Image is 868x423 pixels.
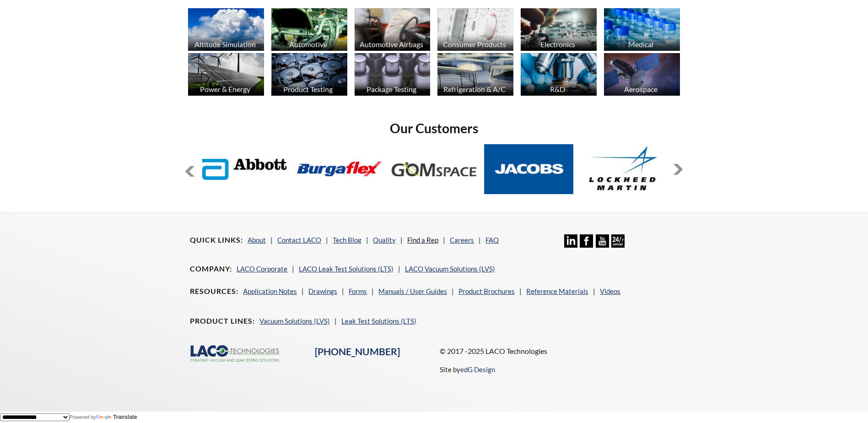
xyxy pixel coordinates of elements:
[604,53,680,98] a: Aerospace
[271,8,347,53] a: Automotive
[271,8,347,51] img: industry_Automotive_670x376.jpg
[188,53,264,98] a: Power & Energy
[187,85,263,93] div: Power & Energy
[611,234,625,248] img: 24/7 Support Icon
[521,8,597,51] img: industry_Electronics_670x376.jpg
[190,287,238,296] h4: Resources
[526,287,588,295] a: Reference Materials
[440,364,495,375] p: Site by
[521,8,597,53] a: Electronics
[188,8,264,51] img: industry_AltitudeSim_670x376.jpg
[188,53,264,96] img: industry_Power-2_670x376.jpg
[373,236,396,244] a: Quality
[271,53,347,96] img: industry_ProductTesting_670x376.jpg
[485,236,499,244] a: FAQ
[521,53,597,98] a: R&D
[353,40,430,49] div: Automotive Airbags
[484,144,573,194] img: Jacobs.jpg
[333,236,361,244] a: Tech Blog
[440,345,678,357] p: © 2017 -2025 LACO Technologies
[604,8,680,51] img: industry_Medical_670x376.jpg
[308,287,337,295] a: Drawings
[190,235,243,245] h4: Quick Links
[579,144,668,194] img: Lockheed-Martin.jpg
[407,236,438,244] a: Find a Rep
[600,287,620,295] a: Videos
[243,287,297,295] a: Application Notes
[349,287,367,295] a: Forms
[604,53,680,96] img: Artboard_1.jpg
[184,120,683,137] h2: Our Customers
[299,265,394,273] a: LACO Leak Test Solutions (LTS)
[259,317,330,325] a: Vacuum Solutions (LVS)
[519,40,596,49] div: Electronics
[96,414,137,420] a: Translate
[603,85,679,93] div: Aerospace
[604,8,680,53] a: Medical
[355,8,431,51] img: industry_Auto-Airbag_670x376.jpg
[436,85,512,93] div: Refrigeration & A/C
[96,415,113,421] img: Google Translate
[355,8,431,53] a: Automotive Airbags
[248,236,266,244] a: About
[355,53,431,98] a: Package Testing
[378,287,447,295] a: Manuals / User Guides
[437,53,513,98] a: Refrigeration & A/C
[353,85,430,93] div: Package Testing
[603,40,679,49] div: Medical
[270,40,346,49] div: Automotive
[341,317,416,325] a: Leak Test Solutions (LTS)
[521,53,597,96] img: industry_R_D_670x376.jpg
[200,144,289,194] img: Abbott-Labs.jpg
[437,8,513,51] img: industry_Consumer_670x376.jpg
[190,316,255,326] h4: Product Lines
[405,265,495,273] a: LACO Vacuum Solutions (LVS)
[315,346,400,358] a: [PHONE_NUMBER]
[437,8,513,53] a: Consumer Products
[460,365,495,374] a: edG Design
[188,8,264,53] a: Altitude Simulation
[355,53,431,96] img: industry_Package_670x376.jpg
[436,40,512,49] div: Consumer Products
[190,264,232,274] h4: Company
[187,40,263,49] div: Altitude Simulation
[450,236,474,244] a: Careers
[295,144,384,194] img: Burgaflex.jpg
[437,53,513,96] img: industry_HVAC_670x376.jpg
[389,144,479,194] img: GOM-Space.jpg
[270,85,346,93] div: Product Testing
[611,241,625,249] a: 24/7 Support
[271,53,347,98] a: Product Testing
[519,85,596,93] div: R&D
[237,265,287,273] a: LACO Corporate
[458,287,515,295] a: Product Brochures
[277,236,321,244] a: Contact LACO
